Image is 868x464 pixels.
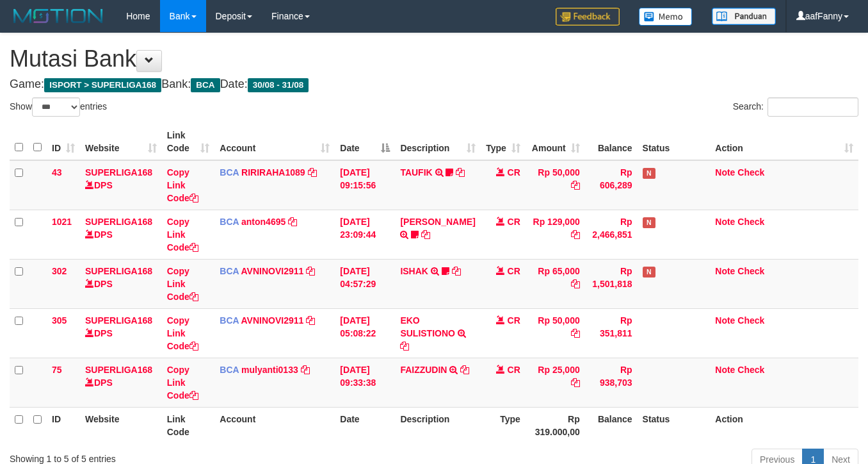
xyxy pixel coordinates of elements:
span: 30/08 - 31/08 [248,78,309,92]
a: EKO SULISTIONO [400,315,455,338]
span: 1021 [52,217,72,227]
span: CR [508,266,520,276]
a: Copy Link Code [167,266,198,302]
a: Copy Rp 129,000 to clipboard [571,229,580,240]
th: Description: activate to sort column ascending [395,124,480,160]
th: Type [481,407,526,443]
th: Status [638,124,711,160]
a: Check [737,217,764,227]
span: CR [508,217,520,227]
td: [DATE] 05:08:22 [335,308,395,358]
label: Search: [733,97,858,117]
span: 75 [52,365,62,375]
a: AVNINOVI2911 [241,266,304,276]
th: Description [395,407,480,443]
img: panduan.png [712,8,776,25]
span: CR [508,167,520,178]
a: Copy ISHAK to clipboard [452,266,461,276]
a: RIRIRAHA1089 [241,167,305,178]
a: Copy Rp 50,000 to clipboard [571,180,580,190]
a: AVNINOVI2911 [241,315,304,326]
a: Copy Rp 65,000 to clipboard [571,279,580,289]
span: ISPORT > SUPERLIGA168 [44,78,161,92]
th: ID [47,407,80,443]
th: Amount: activate to sort column ascending [526,124,585,160]
td: DPS [80,259,162,308]
span: BCA [220,217,239,227]
th: Status [638,407,711,443]
label: Show entries [10,97,107,117]
h1: Mutasi Bank [10,46,858,72]
span: BCA [220,167,239,178]
a: Copy Link Code [167,365,198,401]
a: Copy Link Code [167,217,198,253]
a: SUPERLIGA168 [85,315,152,326]
a: Copy SRI BASUKI to clipboard [421,229,430,240]
span: BCA [220,365,239,375]
th: Rp 319.000,00 [526,407,585,443]
a: ISHAK [400,266,428,276]
a: FAIZZUDIN [400,365,447,375]
td: [DATE] 09:15:56 [335,160,395,210]
td: Rp 50,000 [526,308,585,358]
span: 305 [52,315,67,326]
a: Copy TAUFIK to clipboard [456,167,465,178]
a: [PERSON_NAME] [400,217,475,227]
a: Copy mulyanti0133 to clipboard [301,365,310,375]
span: Has Note [643,168,655,179]
a: Copy Link Code [167,167,198,203]
a: Copy Rp 25,000 to clipboard [571,377,580,388]
h4: Game: Bank: Date: [10,78,858,91]
a: Note [715,266,735,276]
a: Check [737,365,764,375]
td: DPS [80,308,162,358]
td: Rp 351,811 [585,308,638,358]
th: ID: activate to sort column ascending [47,124,80,160]
span: Has Note [643,267,655,278]
td: DPS [80,210,162,259]
span: Has Note [643,217,655,228]
td: DPS [80,160,162,210]
th: Action: activate to sort column ascending [710,124,858,160]
img: Button%20Memo.svg [639,8,693,26]
td: [DATE] 04:57:29 [335,259,395,308]
a: SUPERLIGA168 [85,217,152,227]
td: DPS [80,358,162,407]
a: Copy AVNINOVI2911 to clipboard [306,315,315,326]
a: Check [737,315,764,326]
a: Check [737,266,764,276]
td: Rp 2,466,851 [585,210,638,259]
input: Search: [768,97,858,117]
th: Date: activate to sort column descending [335,124,395,160]
td: Rp 25,000 [526,358,585,407]
th: Date [335,407,395,443]
a: SUPERLIGA168 [85,365,152,375]
th: Link Code [162,407,215,443]
span: BCA [220,315,239,326]
a: mulyanti0133 [241,365,298,375]
th: Website: activate to sort column ascending [80,124,162,160]
a: Copy anton4695 to clipboard [288,217,297,227]
a: Note [715,315,735,326]
td: Rp 129,000 [526,210,585,259]
a: Note [715,217,735,227]
td: Rp 65,000 [526,259,585,308]
td: Rp 50,000 [526,160,585,210]
td: Rp 606,289 [585,160,638,210]
td: Rp 1,501,818 [585,259,638,308]
td: Rp 938,703 [585,358,638,407]
a: Copy EKO SULISTIONO to clipboard [400,341,409,351]
span: CR [508,315,520,326]
td: [DATE] 23:09:44 [335,210,395,259]
th: Balance [585,124,638,160]
img: Feedback.jpg [556,8,620,26]
th: Type: activate to sort column ascending [481,124,526,160]
span: CR [508,365,520,375]
th: Account [214,407,335,443]
a: Check [737,167,764,178]
a: Note [715,167,735,178]
th: Website [80,407,162,443]
a: Copy Link Code [167,315,198,351]
a: anton4695 [241,217,285,227]
span: BCA [220,266,239,276]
